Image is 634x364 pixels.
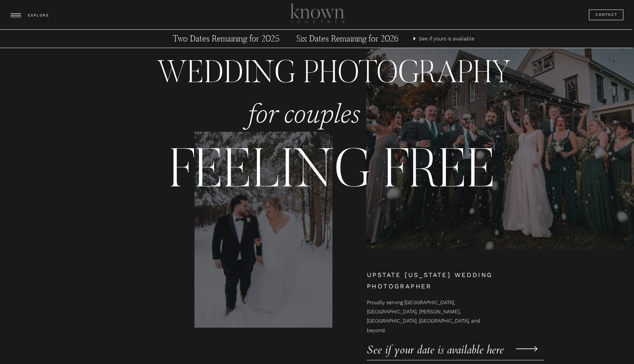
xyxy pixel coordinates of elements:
[595,11,618,18] a: Contact
[157,53,519,93] h2: WEDDING PHOTOGRAPHY
[367,340,520,351] a: See if your date is available here
[367,298,482,318] h2: Proudly serving [GEOGRAPHIC_DATA], [GEOGRAPHIC_DATA], [PERSON_NAME], [GEOGRAPHIC_DATA], [GEOGRAPH...
[248,100,362,136] h2: for couples
[158,33,294,44] a: Two Dates Remaining for 2025
[419,34,476,43] a: See if yours is available
[126,136,539,188] h3: FEELING FREE
[279,33,416,44] a: Six Dates Remaining for 2026
[367,269,526,291] h1: Upstate [US_STATE] Wedding Photographer
[28,12,51,19] h3: EXPLORE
